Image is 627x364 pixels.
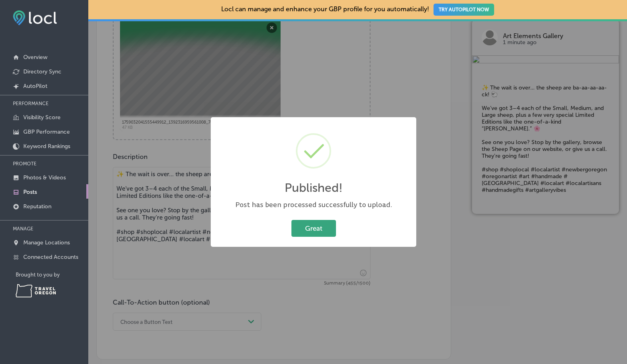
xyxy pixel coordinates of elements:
p: GBP Performance [23,128,70,135]
p: Keyword Rankings [23,143,70,150]
p: Photos & Videos [23,174,66,181]
p: Brought to you by [16,272,88,278]
p: AutoPilot [23,83,47,89]
img: Travel Oregon [16,284,56,297]
p: Directory Sync [23,68,61,75]
h2: Published! [285,181,343,195]
p: Connected Accounts [23,254,78,260]
p: Overview [23,54,47,61]
p: Visibility Score [23,114,61,121]
button: TRY AUTOPILOT NOW [434,4,494,16]
p: Posts [23,189,37,195]
img: fda3e92497d09a02dc62c9cd864e3231.png [13,10,57,25]
button: Great [291,220,336,236]
p: Reputation [23,203,51,210]
p: Manage Locations [23,239,70,246]
div: Post has been processed successfully to upload. [219,200,408,210]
